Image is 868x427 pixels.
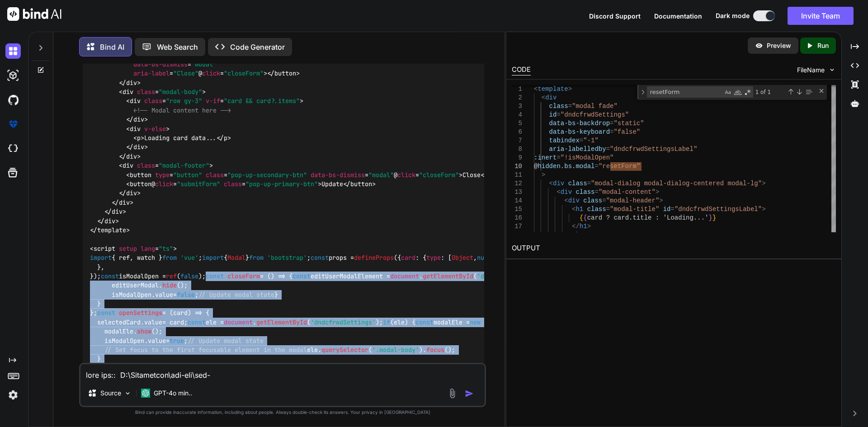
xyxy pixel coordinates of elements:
[512,145,522,154] div: 8
[133,70,170,78] span: aria-label
[613,128,640,136] span: "false"
[202,253,224,262] span: import
[157,42,198,52] p: Web Search
[828,66,836,74] img: chevron down
[144,97,162,105] span: class
[383,318,390,326] span: if
[104,208,126,216] span: </ >
[572,206,576,213] span: <
[568,85,571,93] span: >
[159,88,202,96] span: "modal-body"
[97,309,115,317] span: const
[126,189,137,197] span: div
[549,120,609,127] span: data-bs-backdrop
[133,60,188,68] span: data-bs-dismiss
[5,68,21,83] img: darkAi-studio
[311,253,329,262] span: const
[119,162,213,170] span: < = >
[7,7,61,21] img: Bind AI
[818,87,825,94] div: Close (Escape)
[173,70,198,78] span: "Close"
[659,197,663,204] span: >
[124,389,132,397] img: Pick Models
[716,11,750,20] span: Dark mode
[126,180,321,188] span: < @ = = >
[224,180,242,188] span: class
[512,231,522,239] div: 18
[162,253,177,262] span: from
[568,197,579,204] span: div
[538,154,557,161] span: inert
[670,206,674,213] span: =
[133,143,144,151] span: div
[557,188,560,196] span: <
[572,223,580,230] span: </
[606,206,609,213] span: =
[587,214,708,221] span: card ? card.title : 'Loading...'
[663,206,670,213] span: id
[512,162,522,171] div: 10
[130,180,151,188] span: button
[137,88,155,96] span: class
[343,180,376,188] span: </ >
[173,309,188,317] span: card
[119,152,141,160] span: </ >
[512,188,522,197] div: 13
[119,79,141,87] span: </ >
[762,180,765,187] span: >
[423,272,473,280] span: getElementById
[610,128,613,136] span: =
[119,309,162,317] span: openSettings
[606,145,609,153] span: =
[606,197,659,204] span: "modal-header"
[534,163,538,170] span: @
[311,171,365,179] span: data-bs-dismiss
[390,272,419,280] span: document
[512,85,522,94] div: 1
[166,97,202,105] span: "row gy-3"
[426,253,441,262] span: type
[368,171,394,179] span: "modal"
[712,214,716,221] span: }
[130,125,141,133] span: div
[788,7,854,25] button: Invite Team
[90,253,112,262] span: import
[549,128,609,136] span: data-bs-keyboard
[599,188,656,196] span: "modal-content"
[79,409,486,416] p: Bind can provide inaccurate information, including about people. Always double-check its answers....
[372,346,419,354] span: '.modal-body'
[100,42,124,52] p: Bind AI
[141,389,150,398] img: GPT-4o mini
[602,163,637,170] span: resetForm
[267,253,307,262] span: 'bootstrap'
[549,111,557,118] span: id
[583,137,599,144] span: "-1"
[568,180,587,187] span: class
[560,188,571,196] span: div
[452,253,473,262] span: Object
[534,85,538,93] span: <
[484,318,502,326] span: Modal
[512,94,522,102] div: 2
[133,106,231,114] span: <!-- Modal content here -->
[512,154,522,162] div: 9
[173,171,202,179] span: "button"
[177,291,195,299] span: false
[198,291,274,299] span: // Update modal state
[553,180,564,187] span: div
[512,136,522,145] div: 7
[579,214,583,221] span: {
[206,272,224,280] span: const
[512,65,531,75] div: CODE
[512,111,522,119] div: 4
[274,70,296,78] span: button
[733,88,742,97] div: Match Whole Word (Alt+W)
[230,42,285,52] p: Code Generator
[512,102,522,111] div: 3
[594,163,598,170] span: =
[419,171,459,179] span: "closeForm"
[350,180,372,188] span: button
[155,171,170,179] span: type
[534,154,538,161] span: :
[101,272,119,280] span: const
